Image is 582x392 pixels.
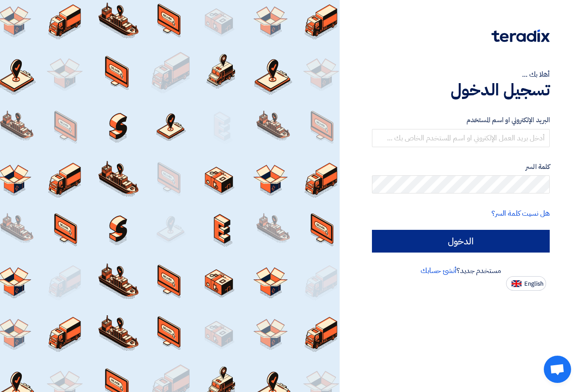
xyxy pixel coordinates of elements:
img: Teradix logo [492,30,550,42]
img: en-US.png [512,280,522,287]
span: English [524,281,543,287]
input: أدخل بريد العمل الإلكتروني او اسم المستخدم الخاص بك ... [372,129,550,147]
input: الدخول [372,230,550,253]
button: English [506,276,546,291]
h1: تسجيل الدخول [372,80,550,100]
div: أهلا بك ... [372,69,550,80]
a: هل نسيت كلمة السر؟ [492,208,550,219]
div: مستخدم جديد؟ [372,265,550,276]
label: كلمة السر [372,162,550,172]
a: أنشئ حسابك [421,265,457,276]
label: البريد الإلكتروني او اسم المستخدم [372,115,550,125]
div: Open chat [544,356,571,383]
